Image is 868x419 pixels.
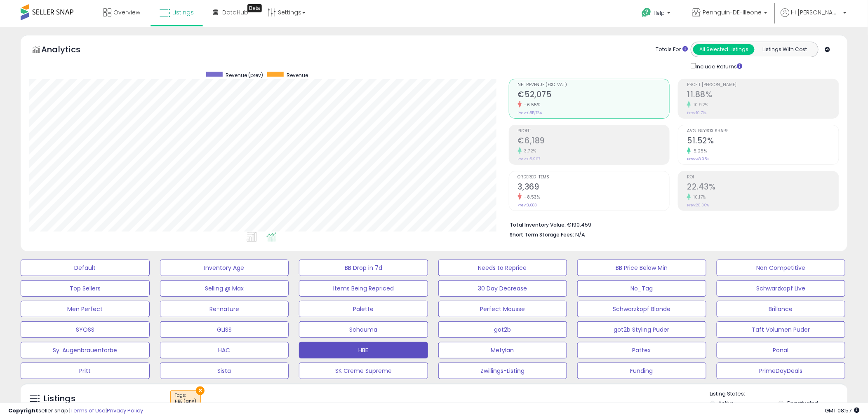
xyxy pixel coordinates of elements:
small: 5.25% [691,148,707,154]
button: PrimeDayDeals [717,363,846,379]
button: Ponal [717,342,846,358]
button: BB Drop in 7d [299,260,428,276]
small: Prev: €55,724 [518,110,542,115]
h2: €52,075 [518,90,670,101]
h2: €6,189 [518,136,670,147]
h2: 51.52% [687,136,839,147]
label: Deactivated [787,400,818,407]
span: Hi [PERSON_NAME] [791,8,841,16]
small: 10.92% [691,102,708,108]
button: Pattex [577,342,706,358]
button: × [196,386,205,395]
span: Net Revenue (Exc. VAT) [518,83,670,87]
button: Zwillings-Listing [438,363,567,379]
span: Avg. Buybox Share [687,129,839,133]
button: HBE [299,342,428,358]
small: Prev: 3,683 [518,203,537,208]
button: Sy. Augenbrauenfarbe [21,342,150,358]
button: GLISS [160,321,289,338]
li: €190,459 [510,219,833,229]
div: HBE (any) [175,398,196,404]
button: No_Tag [577,280,706,297]
button: SK Creme Supreme [299,363,428,379]
button: got2b Styling Puder [577,321,706,338]
button: Metylan [438,342,567,358]
span: Pennguin-DE-Illeone [703,8,762,16]
p: Listing States: [710,390,847,398]
b: Short Term Storage Fees: [510,231,574,238]
small: Prev: 10.71% [687,110,706,115]
small: 3.72% [522,148,537,154]
i: Get Help [641,7,652,18]
a: Terms of Use [71,407,106,414]
small: 10.17% [691,194,706,200]
span: Listings [172,8,194,16]
small: Prev: €5,967 [518,157,541,162]
button: Inventory Age [160,260,289,276]
button: Schwarzkopf Live [717,280,846,297]
button: Schauma [299,321,428,338]
button: Funding [577,363,706,379]
h5: Listings [44,393,75,405]
button: SYOSS [21,321,150,338]
button: Items Being Repriced [299,280,428,297]
b: Total Inventory Value: [510,221,566,228]
h2: 22.43% [687,182,839,193]
small: -6.55% [522,102,541,108]
small: Prev: 48.95% [687,157,709,162]
label: Active [719,400,734,407]
a: Privacy Policy [107,407,143,414]
h2: 3,369 [518,182,670,193]
span: N/A [576,231,586,239]
span: ROI [687,175,839,180]
a: Help [635,1,679,27]
span: Revenue (prev) [226,72,263,79]
button: got2b [438,321,567,338]
a: Hi [PERSON_NAME] [781,8,847,27]
div: Totals For [656,46,688,54]
button: Default [21,260,150,276]
span: Ordered Items [518,175,670,180]
button: Non Competitive [717,260,846,276]
button: HAC [160,342,289,358]
span: 2025-09-12 08:57 GMT [825,407,860,414]
h2: 11.88% [687,90,839,101]
button: Top Sellers [21,280,150,297]
small: -8.53% [522,194,540,200]
button: Needs to Reprice [438,260,567,276]
button: Men Perfect [21,301,150,317]
span: Revenue [287,72,308,79]
button: Schwarzkopf Blonde [577,301,706,317]
button: Brillance [717,301,846,317]
button: Listings With Cost [754,44,816,55]
button: All Selected Listings [693,44,755,55]
div: seller snap | | [8,407,143,415]
button: Selling @ Max [160,280,289,297]
span: Overview [113,8,140,16]
button: Pritt [21,363,150,379]
button: Perfect Mousse [438,301,567,317]
span: Help [654,9,665,16]
strong: Copyright [8,407,38,414]
small: Prev: 20.36% [687,203,709,208]
span: Tags : [175,392,196,405]
h5: Analytics [41,44,96,57]
button: BB Price Below Min [577,260,706,276]
button: Re-nature [160,301,289,317]
span: Profit [518,129,670,133]
div: Tooltip anchor [247,4,262,12]
button: Palette [299,301,428,317]
button: Sista [160,363,289,379]
button: 30 Day Decrease [438,280,567,297]
button: Taft Volumen Puder [717,321,846,338]
div: Include Returns [685,61,753,70]
span: DataHub [222,8,248,16]
span: Profit [PERSON_NAME] [687,83,839,87]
